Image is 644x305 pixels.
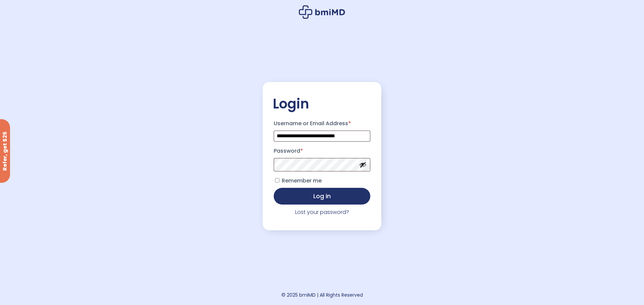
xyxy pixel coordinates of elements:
[295,208,349,216] a: Lost your password?
[273,95,371,112] h2: Login
[274,188,370,205] button: Log in
[275,178,279,182] input: Remember me
[274,146,370,156] label: Password
[281,290,363,300] div: © 2025 bmiMD | All Rights Reserved
[282,177,322,184] span: Remember me
[274,118,370,129] label: Username or Email Address
[359,161,367,168] button: Show password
